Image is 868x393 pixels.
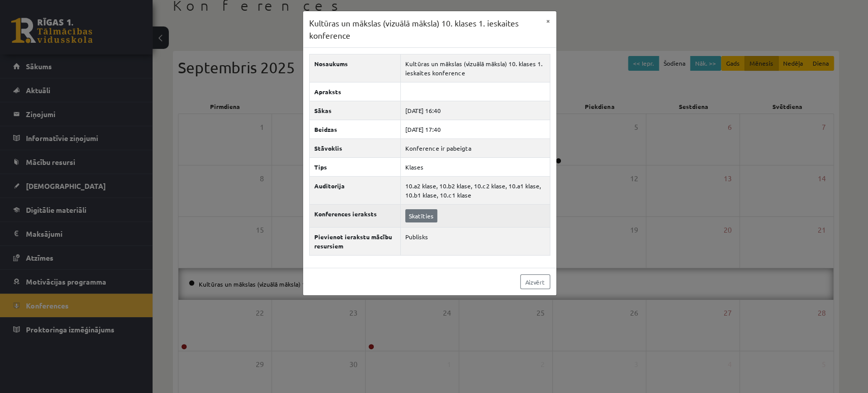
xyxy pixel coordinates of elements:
[401,120,550,139] td: [DATE] 17:40
[401,54,550,82] td: Kultūras un mākslas (vizuālā māksla) 10. klases 1. ieskaites konference
[310,101,401,120] th: Sākas
[310,82,401,101] th: Apraksts
[540,11,556,31] button: ×
[310,177,401,205] th: Auditorija
[310,228,401,256] th: Pievienot ierakstu mācību resursiem
[401,101,550,120] td: [DATE] 16:40
[401,158,550,177] td: Klases
[520,274,550,289] a: Aizvērt
[401,228,550,256] td: Publisks
[310,54,401,82] th: Nosaukums
[310,205,401,228] th: Konferences ieraksts
[310,139,401,158] th: Stāvoklis
[310,120,401,139] th: Beidzas
[401,177,550,205] td: 10.a2 klase, 10.b2 klase, 10.c2 klase, 10.a1 klase, 10.b1 klase, 10.c1 klase
[309,17,540,41] h3: Kultūras un mākslas (vizuālā māksla) 10. klases 1. ieskaites konference
[401,139,550,158] td: Konference ir pabeigta
[310,158,401,177] th: Tips
[405,209,437,222] a: Skatīties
